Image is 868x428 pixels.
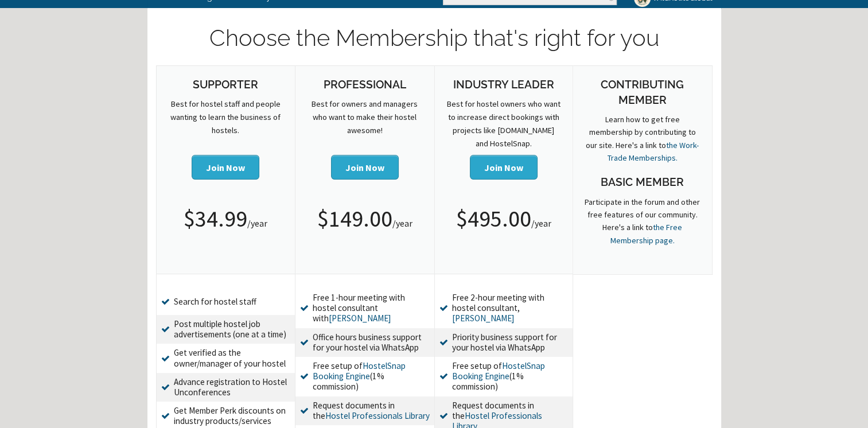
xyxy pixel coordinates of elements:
span: Advance registration to Hostel Unconferences [174,377,291,398]
a: [PERSON_NAME] [452,313,515,324]
button: Join Now [192,155,259,180]
a: HostelSnap Booking Engine [452,360,545,382]
p: Best for hostel staff and people wanting to learn the business of hostels. [168,98,284,137]
span: Post multiple hostel job advertisements (one at a time) [174,319,291,340]
h3: Basic Member [585,174,700,190]
span: /year [531,217,551,229]
h3: Professional [307,77,423,92]
span: /year [247,217,267,229]
p: Best for hostel owners who want to increase direct bookings with projects like [DOMAIN_NAME] and ... [446,98,562,150]
a: the Free Membership page. [610,222,683,245]
a: [PERSON_NAME] [329,313,391,324]
span: Free 1-hour meeting with hostel consultant with [313,293,430,324]
span: Priority business support for your hostel via WhatsApp [452,332,569,353]
button: Join Now [470,155,538,180]
h1: Choose the Membership that's right for you [156,22,713,54]
span: Get Member Perk discounts on industry products/services [174,406,291,426]
a: HostelSnap Booking Engine [313,360,406,382]
span: $149.00 [317,200,392,237]
p: Learn how to get free membership by contributing to our site. Here's a link to [585,113,700,165]
span: Free 2-hour meeting with hostel consultant, [452,293,569,324]
span: $34.99 [184,200,247,237]
h3: Contributing Member [585,77,700,108]
span: Free setup of (1% commission) [313,361,430,392]
span: Search for hostel staff [174,293,291,311]
button: Join Now [331,155,399,180]
span: Get verified as the owner/manager of your hostel [174,348,291,368]
p: Best for owners and managers who want to make their hostel awesome! [307,98,423,137]
p: Participate in the forum and other free features of our community. Here's a link to [585,196,700,247]
span: Free setup of (1% commission) [452,361,569,392]
span: Request documents in the [313,400,430,421]
a: Hostel Professionals Library [325,410,430,421]
h3: Industry Leader [446,77,562,92]
span: Office hours business support for your hostel via WhatsApp [313,332,430,353]
span: $495.00 [456,200,531,237]
span: /year [392,217,412,229]
h3: Supporter [168,77,284,92]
